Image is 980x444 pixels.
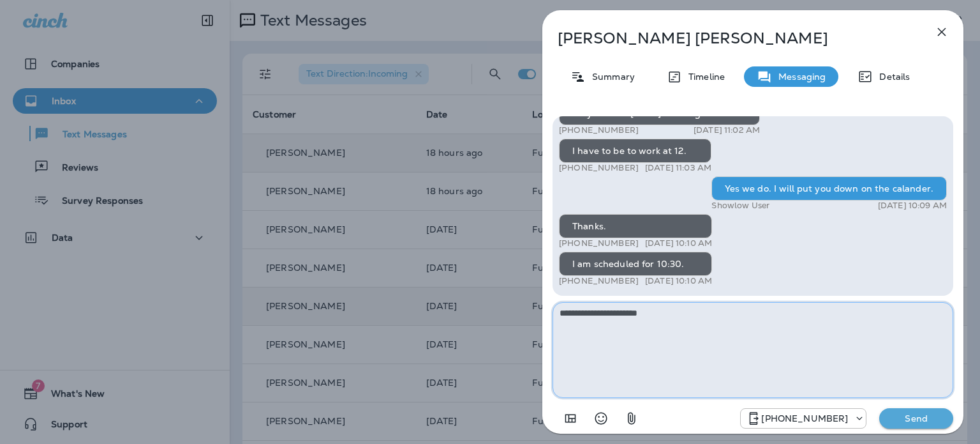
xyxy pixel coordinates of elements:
[761,413,848,424] p: [PHONE_NUMBER]
[559,214,712,238] div: Thanks.
[645,163,711,173] p: [DATE] 11:03 AM
[694,125,760,135] p: [DATE] 11:02 AM
[682,72,725,82] p: Timeline
[645,276,712,286] p: [DATE] 10:10 AM
[559,276,639,286] p: [PHONE_NUMBER]
[559,125,639,135] p: [PHONE_NUMBER]
[588,406,614,431] button: Select an emoji
[559,163,639,173] p: [PHONE_NUMBER]
[586,72,635,82] p: Summary
[741,411,866,426] div: +1 (928) 232-1970
[772,72,826,82] p: Messaging
[559,252,712,276] div: I am scheduled for 10:30.
[889,413,943,424] p: Send
[879,408,953,429] button: Send
[873,72,910,82] p: Details
[645,238,712,249] p: [DATE] 10:10 AM
[558,406,583,431] button: Add in a premade template
[559,238,639,249] p: [PHONE_NUMBER]
[878,201,947,211] p: [DATE] 10:09 AM
[558,29,906,47] p: [PERSON_NAME] [PERSON_NAME]
[711,176,947,201] div: Yes we do. I will put you down on the calander.
[711,201,769,211] p: Showlow User
[559,139,711,163] div: I have to be to work at 12.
